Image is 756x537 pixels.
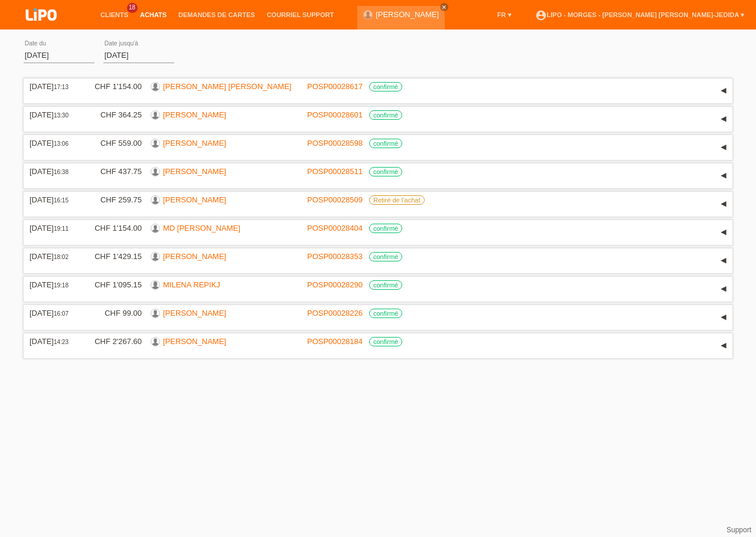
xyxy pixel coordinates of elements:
label: confirmé [369,167,402,176]
a: [PERSON_NAME] [163,195,226,204]
span: 13:06 [54,140,69,147]
a: POSP00028509 [307,195,363,204]
a: [PERSON_NAME] [163,252,226,261]
div: [DATE] [30,167,77,176]
div: [DATE] [30,139,77,148]
a: POSP00028290 [307,280,363,289]
span: 16:07 [54,310,69,317]
label: confirmé [369,110,402,120]
a: LIPO pay [12,24,71,33]
div: CHF 1'154.00 [86,224,142,233]
a: POSP00028184 [307,337,363,346]
div: [DATE] [30,82,77,91]
span: 13:30 [54,112,69,119]
div: étendre/coller [715,167,732,185]
label: Retiré de l‘achat [369,195,425,205]
span: 17:13 [54,84,69,90]
div: [DATE] [30,224,77,233]
a: MILENA REPIKJ [163,280,220,289]
i: account_circle [535,9,547,21]
a: POSP00028226 [307,309,363,317]
label: confirmé [369,280,402,290]
a: [PERSON_NAME] [163,139,226,148]
span: 16:38 [54,169,69,175]
a: POSP00028404 [307,224,363,233]
span: 18:02 [54,254,69,260]
div: [DATE] [30,110,77,119]
div: étendre/coller [715,224,732,241]
a: close [440,3,448,11]
div: CHF 2'267.60 [86,337,142,346]
span: 19:11 [54,225,69,232]
label: confirmé [369,224,402,233]
a: Courriel Support [261,11,340,18]
a: [PERSON_NAME] [163,167,226,176]
div: CHF 1'154.00 [86,82,142,91]
label: confirmé [369,82,402,91]
div: étendre/coller [715,110,732,128]
div: étendre/coller [715,337,732,355]
label: confirmé [369,252,402,261]
a: Achats [134,11,172,18]
div: CHF 99.00 [86,309,142,317]
div: CHF 364.25 [86,110,142,119]
a: MD [PERSON_NAME] [163,224,240,233]
div: étendre/coller [715,139,732,156]
span: 16:15 [54,197,69,204]
div: étendre/coller [715,252,732,270]
div: étendre/coller [715,280,732,298]
label: confirmé [369,337,402,346]
a: FR ▾ [491,11,517,18]
div: [DATE] [30,252,77,261]
div: CHF 1'429.15 [86,252,142,261]
div: CHF 1'095.15 [86,280,142,289]
label: confirmé [369,309,402,318]
div: CHF 259.75 [86,195,142,204]
a: [PERSON_NAME] [PERSON_NAME] [163,82,291,91]
span: 19:18 [54,282,69,289]
div: [DATE] [30,280,77,289]
div: [DATE] [30,195,77,204]
div: étendre/coller [715,309,732,326]
div: CHF 559.00 [86,139,142,148]
a: Support [726,526,751,534]
a: POSP00028511 [307,167,363,176]
a: [PERSON_NAME] [163,337,226,346]
a: POSP00028601 [307,110,363,119]
a: [PERSON_NAME] [376,10,439,19]
a: Demandes de cartes [172,11,261,18]
a: [PERSON_NAME] [163,110,226,119]
span: 14:23 [54,339,69,345]
div: [DATE] [30,309,77,317]
a: POSP00028617 [307,82,363,91]
a: account_circleLIPO - Morges - [PERSON_NAME] [PERSON_NAME]-Jedida ▾ [529,11,750,18]
a: [PERSON_NAME] [163,309,226,317]
a: POSP00028353 [307,252,363,261]
a: Clients [94,11,134,18]
div: étendre/coller [715,195,732,213]
div: CHF 437.75 [86,167,142,176]
a: POSP00028598 [307,139,363,148]
i: close [441,4,447,10]
div: [DATE] [30,337,77,346]
label: confirmé [369,139,402,148]
div: étendre/coller [715,82,732,100]
span: 18 [127,3,138,13]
